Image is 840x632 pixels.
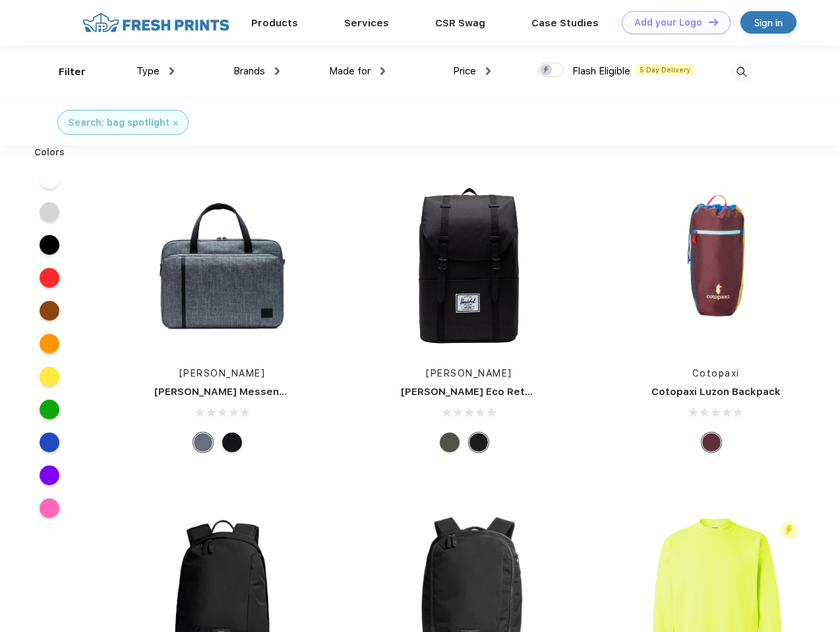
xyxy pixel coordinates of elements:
[440,433,460,452] div: Forest
[135,178,310,354] img: func=resize&h=266
[628,178,804,354] img: func=resize&h=266
[636,64,694,76] span: 5 Day Delivery
[731,61,752,83] img: desktop_search.svg
[401,386,671,398] a: [PERSON_NAME] Eco Retreat 15" Computer Backpack
[702,433,721,452] div: Surprise
[426,368,512,379] a: [PERSON_NAME]
[572,65,630,77] span: Flash Eligible
[381,178,556,354] img: func=resize&h=266
[754,15,783,30] div: Sign in
[634,17,702,28] div: Add your Logo
[68,116,169,130] div: Search: bag spotlight
[78,11,233,34] img: fo%20logo%202.webp
[275,67,280,75] img: dropdown.png
[380,67,385,75] img: dropdown.png
[780,521,798,539] img: flash_active_toggle.svg
[453,65,476,77] span: Price
[136,65,160,77] span: Type
[169,67,174,75] img: dropdown.png
[709,18,718,26] img: DT
[251,17,298,29] a: Products
[59,65,86,80] div: Filter
[486,67,491,75] img: dropdown.png
[740,11,796,34] a: Sign in
[193,433,213,452] div: Raven Crosshatch
[233,65,265,77] span: Brands
[651,386,781,398] a: Cotopaxi Luzon Backpack
[154,386,297,398] a: [PERSON_NAME] Messenger
[692,368,740,379] a: Cotopaxi
[469,433,489,452] div: Black
[329,65,371,77] span: Made for
[222,433,242,452] div: Black
[179,368,266,379] a: [PERSON_NAME]
[173,121,178,126] img: filter_cancel.svg
[24,145,75,159] div: Colors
